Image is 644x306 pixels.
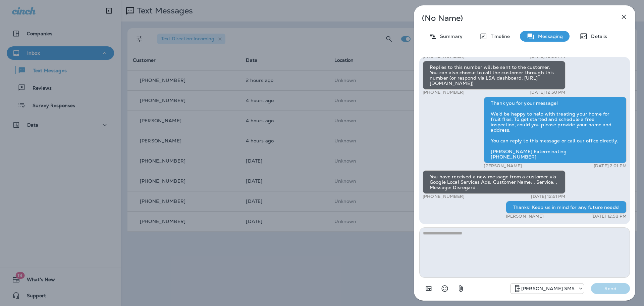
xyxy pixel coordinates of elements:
[422,282,435,295] button: Add in a premade template
[506,201,627,214] div: Thanks! Keep us in mind for any future needs!
[438,282,451,295] button: Select an emoji
[423,170,566,194] div: You have received a new message from a customer via Google Local Services Ads. Customer Name: , S...
[594,163,627,169] p: [DATE] 2:01 PM
[484,97,627,163] div: Thank you for your message! We’d be happy to help with treating your home for fruit flies. To get...
[487,34,510,39] p: Timeline
[484,163,522,169] p: [PERSON_NAME]
[437,34,463,39] p: Summary
[588,34,607,39] p: Details
[535,34,563,39] p: Messaging
[521,286,575,291] p: [PERSON_NAME] SMS
[591,214,627,219] p: [DATE] 12:58 PM
[511,285,584,293] div: +1 (757) 760-3335
[530,90,565,95] p: [DATE] 12:50 PM
[423,90,465,95] p: [PHONE_NUMBER]
[506,214,544,219] p: [PERSON_NAME]
[422,15,605,21] p: (No Name)
[423,194,465,199] p: [PHONE_NUMBER]
[423,61,566,90] div: Replies to this number will be sent to the customer. You can also choose to call the customer thr...
[531,194,565,199] p: [DATE] 12:51 PM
